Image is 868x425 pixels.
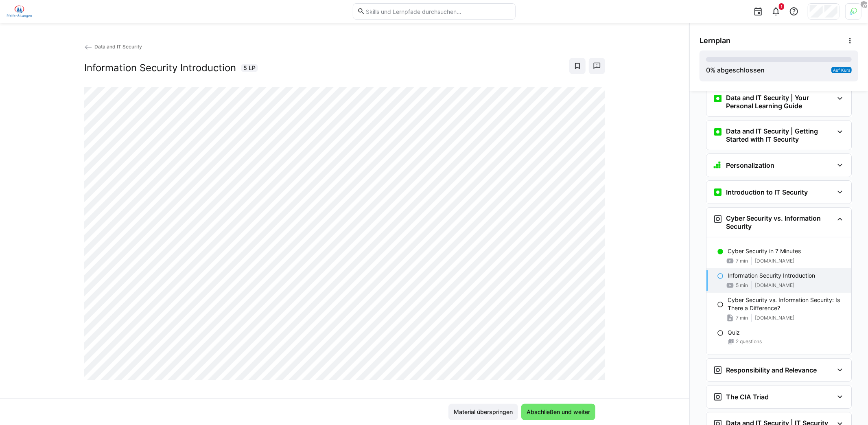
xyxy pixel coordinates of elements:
[728,329,740,337] p: Quiz
[781,4,783,9] span: 1
[726,94,833,110] h3: Data and IT Security | Your Personal Learning Guide
[833,68,850,72] span: Auf Kurs
[736,338,762,345] span: 2 questions
[243,64,256,72] span: 5 LP
[726,161,774,169] h3: Personalization
[700,36,730,45] span: Lernplan
[525,408,591,416] span: Abschließen und weiter
[755,258,794,264] span: [DOMAIN_NAME]
[728,296,845,312] p: Cyber Security vs. Information Security: Is There a Difference?
[448,404,518,420] button: Material überspringen
[755,315,794,321] span: [DOMAIN_NAME]
[706,66,710,74] span: 0
[728,272,815,280] p: Information Security Introduction
[726,188,808,196] h3: Introduction to IT Security
[726,214,833,230] h3: Cyber Security vs. Information Security
[755,282,794,289] span: [DOMAIN_NAME]
[728,247,801,255] p: Cyber Security in 7 Minutes
[84,62,236,74] h2: Information Security Introduction
[736,315,748,321] span: 7 min
[94,44,142,50] span: Data and IT Security
[84,44,142,50] a: Data and IT Security
[521,404,595,420] button: Abschließen und weiter
[736,282,748,289] span: 5 min
[365,8,511,15] input: Skills und Lernpfade durchsuchen…
[736,258,748,264] span: 7 min
[726,366,817,374] h3: Responsibility and Relevance
[706,65,765,75] div: % abgeschlossen
[726,393,769,401] h3: The CIA Triad
[453,408,514,416] span: Material überspringen
[726,127,833,143] h3: Data and IT Security | Getting Started with IT Security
